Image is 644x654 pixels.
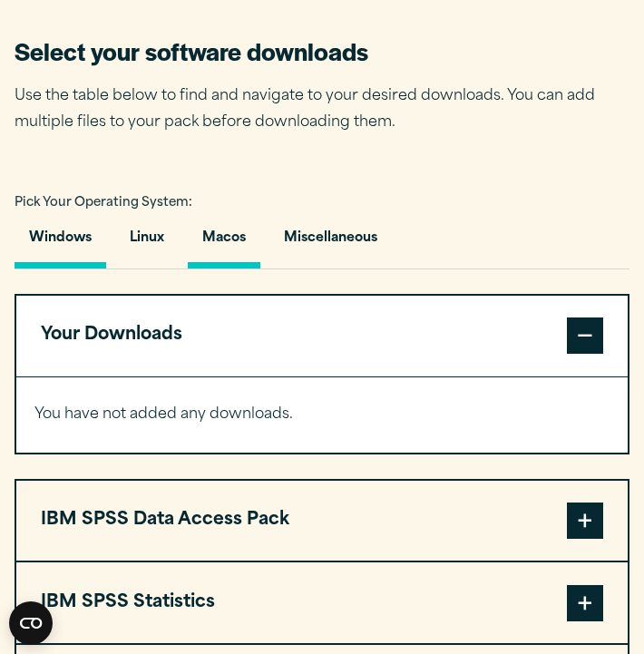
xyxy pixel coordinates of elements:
[16,481,628,561] button: IBM SPSS Data Access Pack
[15,197,192,209] span: Pick Your Operating System:
[15,83,622,136] p: Use the table below to find and navigate to your desired downloads. You can add multiple files to...
[15,35,622,68] h2: Select your software downloads
[16,562,628,643] button: IBM SPSS Statistics
[16,376,628,453] div: Your Downloads
[188,217,260,268] button: Macos
[269,217,392,268] button: Miscellaneous
[9,601,53,645] button: Open CMP widget
[34,402,610,428] p: You have not added any downloads.
[15,217,106,268] button: Windows
[115,217,179,268] button: Linux
[16,296,628,376] button: Your Downloads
